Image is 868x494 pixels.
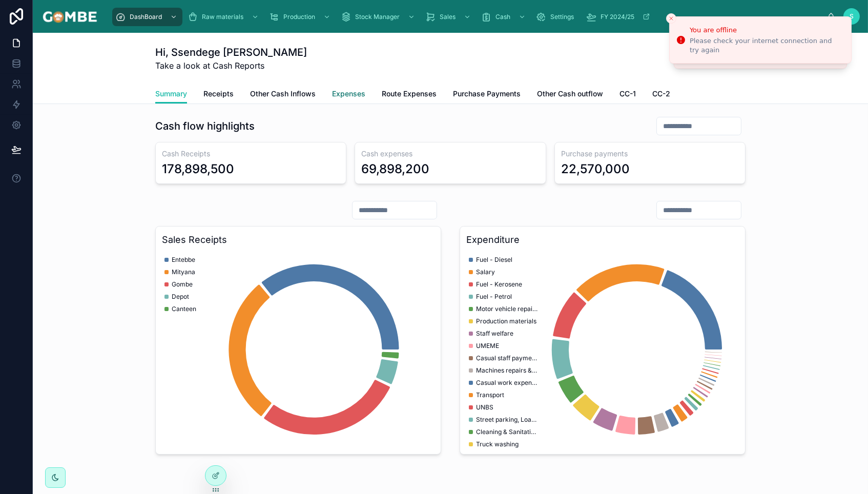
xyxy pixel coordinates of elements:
span: FY 2024/25 [601,13,634,21]
span: Settings [550,13,574,21]
div: 69,898,200 [361,161,429,177]
span: Staff welfare [476,330,513,338]
div: You are offline [690,25,843,35]
a: Cash [478,8,531,26]
button: Close toast [666,13,676,24]
span: Cash [495,13,510,21]
div: scrollable content [107,6,827,28]
span: Canteen [172,305,196,313]
span: Production [283,13,315,21]
span: CC-2 [652,89,670,99]
a: CC-1 [619,85,636,105]
span: Take a look at Cash Reports [155,59,307,72]
div: 178,898,500 [162,161,234,177]
span: Entebbe [172,256,195,264]
span: Purchase Payments [453,89,521,99]
span: Other Cash Inflows [250,89,316,99]
span: Fuel - Petrol [476,293,512,301]
span: Motor vehicle repairs & expenses [476,305,538,313]
img: App logo [41,8,99,25]
a: Expenses [332,85,365,105]
span: DashBoard [130,13,162,21]
div: chart [162,251,435,448]
a: Other Cash outflow [537,85,603,105]
span: Raw materials [202,13,243,21]
span: Transport [476,391,504,399]
span: Fuel - Diesel [476,256,512,264]
h3: Cash Receipts [162,149,340,159]
span: Gombe [172,280,193,289]
h3: Expenditure [466,233,739,247]
span: Route Expenses [382,89,437,99]
span: Truck washing [476,440,519,448]
a: Receipts [203,85,234,105]
span: Summary [155,89,187,99]
h1: Cash flow highlights [155,119,255,133]
a: Settings [533,8,581,26]
span: Salary [476,268,495,276]
a: CC-2 [652,85,670,105]
h3: Cash expenses [361,149,539,159]
h3: Sales Receipts [162,233,435,247]
span: Machines repairs & expenses [476,366,538,375]
div: Please check your internet connection and try again [690,36,843,55]
span: Casual work expenses [476,379,538,387]
div: chart [466,251,739,448]
span: Sales [440,13,456,21]
span: Production materials [476,317,536,325]
a: DashBoard [112,8,182,26]
a: Route Expenses [382,85,437,105]
a: Stock Manager [338,8,420,26]
a: Production [266,8,336,26]
span: Casual staff payments [476,354,538,362]
h1: Hi, Ssendege [PERSON_NAME] [155,45,307,59]
span: Cleaning & Sanitation [476,428,538,436]
span: Street parking, Loading & Off loading [476,416,538,424]
a: Summary [155,85,187,104]
span: UMEME [476,342,499,350]
span: Stock Manager [355,13,400,21]
a: Other Cash Inflows [250,85,316,105]
span: S [850,12,854,20]
span: Other Cash outflow [537,89,603,99]
a: Raw materials [184,8,264,26]
span: UNBS [476,403,493,411]
span: Expenses [332,89,365,99]
span: Receipts [203,89,234,99]
a: FY 2024/25 [583,8,655,26]
a: Purchase Payments [453,85,521,105]
span: Depot [172,293,189,301]
h3: Purchase payments [561,149,739,159]
a: Sales [422,8,476,26]
span: Fuel - Kerosene [476,280,522,289]
span: Mityana [172,268,195,276]
div: 22,570,000 [561,161,630,177]
span: CC-1 [619,89,636,99]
